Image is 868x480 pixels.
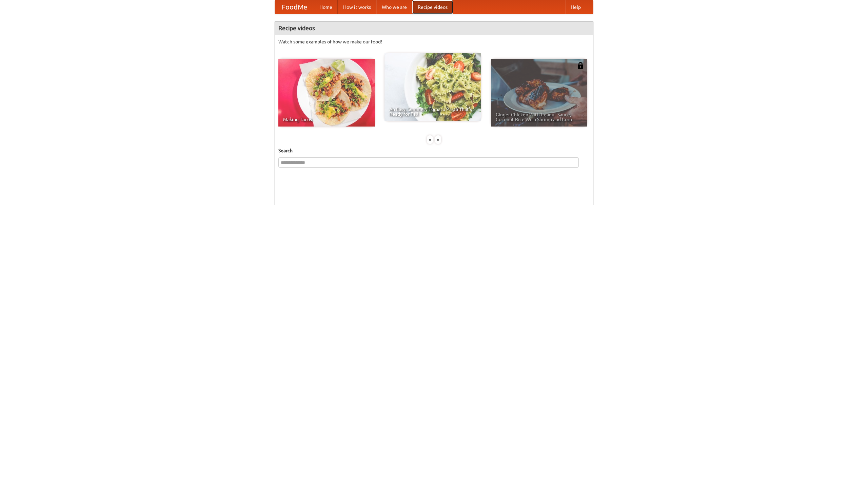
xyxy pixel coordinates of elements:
a: An Easy, Summery Tomato Pasta That's Ready for Fall [384,53,481,121]
h5: Search [278,147,590,154]
div: » [435,135,441,144]
div: « [427,135,433,144]
p: Watch some examples of how we make our food! [278,38,590,45]
a: Home [314,0,338,14]
a: How it works [338,0,376,14]
a: Recipe videos [412,0,453,14]
img: 483408.png [577,62,584,69]
h4: Recipe videos [275,21,593,35]
span: Making Tacos [283,117,370,122]
a: FoodMe [275,0,314,14]
a: Help [565,0,586,14]
span: An Easy, Summery Tomato Pasta That's Ready for Fall [389,107,476,116]
a: Making Tacos [278,59,375,127]
a: Who we are [376,0,412,14]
